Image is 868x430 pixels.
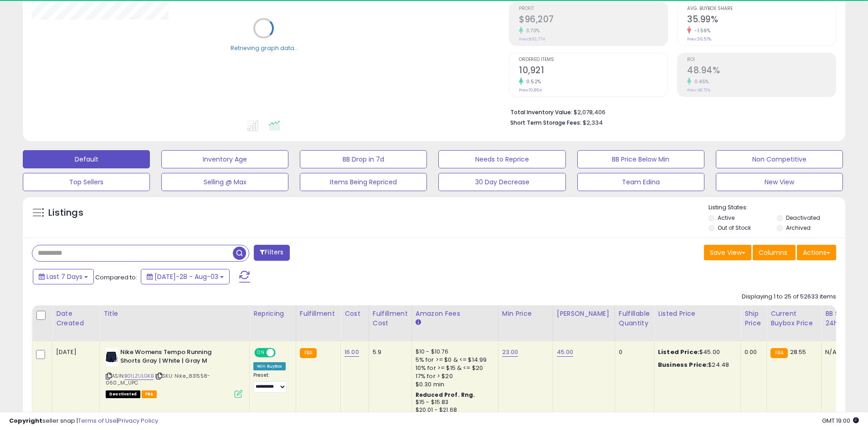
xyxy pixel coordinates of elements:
span: 2025-08-11 19:00 GMT [822,416,859,425]
h2: 35.99% [687,14,836,26]
div: 5.9 [373,348,405,356]
div: Fulfillment Cost [373,309,408,328]
h2: 48.94% [687,65,836,77]
small: Prev: $92,774 [519,36,545,42]
b: Business Price: [658,360,708,369]
div: Min Price [502,309,549,319]
div: seller snap | | [9,417,158,425]
button: Selling @ Max [161,173,288,191]
button: Default [23,150,150,168]
div: 0 [619,348,647,356]
div: BB Share 24h. [825,309,858,328]
div: 0.00 [745,348,760,356]
div: $24.48 [658,361,734,369]
label: Out of Stock [718,224,751,232]
div: N/A [825,348,855,356]
div: [PERSON_NAME] [557,309,611,319]
div: Fulfillment [300,309,337,319]
div: $45.00 [658,348,734,356]
button: Save View [704,245,751,260]
div: Current Buybox Price [770,309,817,328]
small: Prev: 10,864 [519,87,542,93]
span: OFF [274,349,289,357]
div: Retrieving graph data.. [231,44,297,52]
small: 0.45% [691,78,709,85]
small: -1.59% [691,27,710,34]
div: 5% for >= $0 & <= $14.99 [416,356,491,364]
p: Listing States: [709,203,845,212]
b: Reduced Prof. Rng. [416,391,475,399]
h5: Listings [48,207,83,219]
small: 3.70% [523,27,540,34]
div: Cost [344,309,365,319]
div: Amazon Fees [416,309,494,319]
label: Deactivated [786,214,820,222]
div: Ship Price [745,309,763,328]
small: FBA [770,348,787,358]
button: 30 Day Decrease [438,173,565,191]
h2: $96,207 [519,14,668,26]
label: Archived [786,224,811,232]
span: Compared to: [95,273,137,282]
label: Active [718,214,734,222]
b: Short Term Storage Fees: [510,119,581,126]
div: $10 - $10.76 [416,348,491,356]
img: 21AZ2V-LV6L._SL40_.jpg [106,348,118,366]
div: 10% for >= $15 & <= $20 [416,364,491,372]
button: Team Edina [577,173,704,191]
span: ROI [687,57,836,62]
button: Last 7 Days [33,269,94,284]
button: Columns [753,245,796,260]
button: Actions [797,245,836,260]
div: 17% for > $20 [416,372,491,380]
div: Repricing [253,309,292,319]
span: All listings that are unavailable for purchase on Amazon for any reason other than out-of-stock [106,390,140,398]
div: [DATE] [56,348,92,356]
a: 16.00 [344,348,359,357]
button: Non Competitive [716,150,843,168]
span: ON [255,349,267,357]
div: Win BuyBox [253,362,286,370]
button: BB Price Below Min [577,150,704,168]
span: Last 7 Days [46,272,82,281]
small: Amazon Fees. [416,319,421,327]
div: Title [103,309,246,319]
button: Needs to Reprice [438,150,565,168]
a: 45.00 [557,348,574,357]
small: 0.52% [523,78,541,85]
span: | SKU: Nike_831558-060_M_UPC [106,372,210,386]
a: Terms of Use [78,416,117,425]
div: Preset: [253,372,289,393]
b: Nike Womens Tempo Running Shorts Gray | White | Gray M [120,348,231,367]
a: 23.00 [502,348,519,357]
small: Prev: 48.72% [687,87,710,93]
span: Columns [759,248,787,257]
span: Profit [519,6,668,11]
div: Date Created [56,309,96,328]
span: Ordered Items [519,57,668,62]
span: Avg. Buybox Share [687,6,836,11]
li: $2,078,406 [510,106,829,117]
span: 28.55 [790,348,806,356]
strong: Copyright [9,416,42,425]
div: $15 - $15.83 [416,399,491,406]
h2: 10,921 [519,65,668,77]
span: [DATE]-28 - Aug-03 [154,272,218,281]
button: BB Drop in 7d [300,150,427,168]
button: Items Being Repriced [300,173,427,191]
small: FBA [300,348,317,358]
span: $2,334 [583,118,603,127]
button: Top Sellers [23,173,150,191]
small: Prev: 36.57% [687,36,711,42]
div: ASIN: [106,348,242,397]
b: Total Inventory Value: [510,108,572,116]
div: $0.30 min [416,380,491,389]
a: Privacy Policy [118,416,158,425]
span: FBA [142,390,157,398]
div: Fulfillable Quantity [619,309,650,328]
a: B01LZULGKB [124,372,154,380]
div: Listed Price [658,309,737,319]
button: Filters [254,245,289,261]
div: Displaying 1 to 25 of 52633 items [742,293,836,301]
button: [DATE]-28 - Aug-03 [141,269,230,284]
